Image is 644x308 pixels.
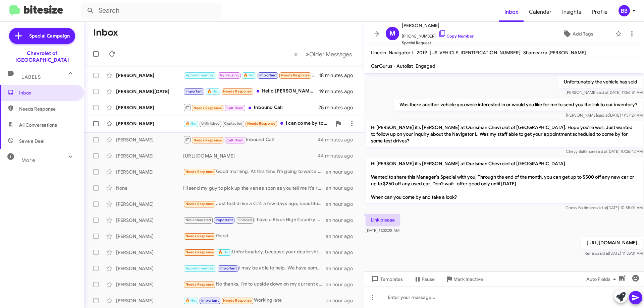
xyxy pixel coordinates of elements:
[185,73,215,77] span: Appointment Set
[116,265,183,272] div: [PERSON_NAME]
[116,169,183,175] div: [PERSON_NAME]
[290,47,356,61] nav: Page navigation example
[219,73,239,77] span: Try Pausing
[19,106,76,112] span: Needs Response
[116,120,183,127] div: [PERSON_NAME]
[183,71,319,79] div: Is it possible that i can trade my 2018 Hyundai Santa Fe I've had it for a month
[581,237,643,249] p: [URL][DOMAIN_NAME]
[183,281,326,288] div: No thanks, I'm to upside down on my current car.
[326,297,359,304] div: an hour ago
[417,50,427,56] span: 2019
[366,214,400,226] p: Link please
[183,168,326,176] div: Good morning. At this time I'm going to wait a bit. I'm looking to see where the interest rates w...
[237,218,252,222] span: Finished
[19,122,57,128] span: All Conversations
[185,234,214,238] span: Needs Response
[326,265,359,272] div: an hour ago
[116,152,183,159] div: [PERSON_NAME]
[183,248,326,256] div: Unfortunately, because your dealership is approximately an hour away, and other family obligation...
[318,104,359,111] div: 25 minutes ago
[326,217,359,224] div: an hour ago
[366,158,643,203] p: Hi [PERSON_NAME] it's [PERSON_NAME] at Ourisman Chevrolet of [GEOGRAPHIC_DATA]. Wanted to share t...
[183,232,326,240] div: Good
[306,50,309,58] span: »
[116,88,183,95] div: [PERSON_NAME][DATE]
[402,40,474,46] span: Special Request
[116,72,183,79] div: [PERSON_NAME]
[566,149,643,154] span: Chevy Baltimore [DATE] 10:26:42 AM
[524,2,557,22] a: Calendar
[183,185,326,191] div: I'll send my guy to pick up the van as soon as you tell me it's ready to go
[319,88,359,95] div: 19 minutes ago
[183,216,326,224] div: I have a Black High Country without a sunroof I can do 59K with.
[116,233,183,240] div: [PERSON_NAME]
[566,90,643,95] span: [PERSON_NAME] [DATE] 11:56:51 AM
[326,249,359,256] div: an hour ago
[185,250,214,254] span: Needs Response
[326,281,359,288] div: an hour ago
[223,89,252,94] span: Needs Response
[613,5,637,16] button: BB
[566,113,643,118] span: [PERSON_NAME] [DATE] 11:57:27 AM
[326,201,359,207] div: an hour ago
[226,106,244,110] span: Call Them
[281,73,310,77] span: Needs Response
[364,273,408,285] button: Templates
[21,157,35,163] span: More
[438,34,474,39] a: Copy Number
[402,29,474,40] span: [PHONE_NUMBER]
[543,28,612,40] button: Add Tags
[185,266,215,270] span: Appointment Set
[207,89,219,94] span: 🔥 Hot
[183,297,326,304] div: Working late
[29,33,70,39] span: Special Campaign
[116,281,183,288] div: [PERSON_NAME]
[185,282,214,287] span: Needs Response
[216,218,233,222] span: Important
[183,200,326,208] div: Just test drive a CT4 a few days ago, beautiful car, just too small
[523,50,586,56] span: Shamearra [PERSON_NAME]
[9,28,75,44] a: Special Campaign
[596,149,607,154] span: said at
[116,217,183,224] div: [PERSON_NAME]
[309,51,352,58] span: Older Messages
[183,135,318,144] div: Inbound Call
[499,2,524,22] a: Inbox
[116,201,183,207] div: [PERSON_NAME]
[371,50,386,56] span: Lincoln
[290,47,302,61] button: Previous
[194,138,222,142] span: Needs Response
[326,233,359,240] div: an hour ago
[371,63,413,69] span: CarGurus - Autolist
[183,103,318,112] div: Inbound Call
[185,202,214,206] span: Needs Response
[326,169,359,175] div: an hour ago
[581,273,624,285] button: Auto Fields
[453,273,483,285] span: Mark Inactive
[218,250,230,254] span: 🔥 Hot
[116,249,183,256] div: [PERSON_NAME]
[219,266,237,270] span: Important
[619,5,630,16] div: BB
[557,2,587,22] a: Insights
[595,205,607,210] span: said at
[185,298,197,303] span: 🔥 Hot
[319,72,359,79] div: 18 minutes ago
[116,297,183,304] div: [PERSON_NAME]
[318,136,359,143] div: 44 minutes ago
[573,28,593,40] span: Add Tags
[587,2,613,22] a: Profile
[394,99,643,111] p: Was there another vehicle you were interested in or would you like for me to send you the link to...
[558,76,643,88] p: Unfortunately the vehicle has sold
[430,50,521,56] span: [US_VEHICLE_IDENTIFICATION_NUMBER]
[194,106,222,110] span: Needs Response
[224,121,243,126] span: Contacted
[19,138,44,144] span: Save a Deal
[226,138,244,142] span: Call Them
[366,121,643,147] p: Hi [PERSON_NAME] it's [PERSON_NAME] at Ourisman Chevrolet of [GEOGRAPHIC_DATA]. Hope you're well....
[366,228,399,233] span: [DATE] 11:32:28 AM
[326,185,359,191] div: an hour ago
